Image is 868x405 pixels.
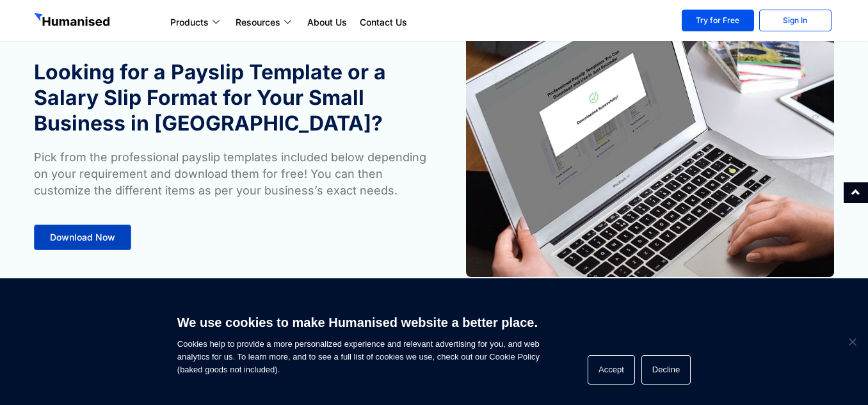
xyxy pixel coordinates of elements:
h6: We use cookies to make Humanised website a better place. [177,314,540,331]
a: Products [164,15,229,30]
span: Decline [846,335,858,348]
a: Try for Free [682,10,754,31]
h1: Looking for a Payslip Template or a Salary Slip Format for Your Small Business in [GEOGRAPHIC_DATA]? [34,60,428,136]
a: Contact Us [353,15,414,30]
button: Accept [588,355,635,385]
span: Download Now [50,233,115,242]
span: Cookies help to provide a more personalized experience and relevant advertising for you, and web ... [177,307,540,376]
a: Resources [229,15,301,30]
img: GetHumanised Logo [34,13,112,29]
a: Download Now [34,225,131,250]
a: About Us [301,15,353,30]
button: Decline [641,355,691,385]
p: Pick from the professional payslip templates included below depending on your requirement and dow... [34,149,428,199]
a: Sign In [759,10,832,31]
